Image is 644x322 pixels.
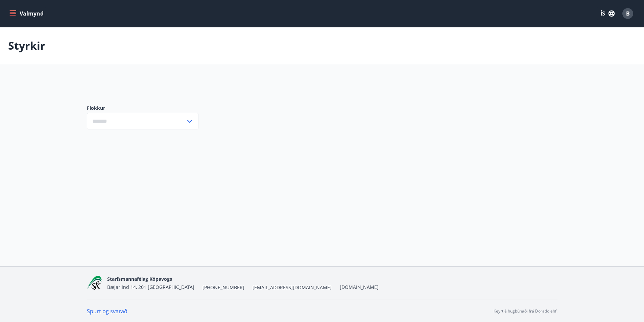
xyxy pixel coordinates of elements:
span: B [626,10,630,17]
button: ÍS [597,7,618,20]
span: [PHONE_NUMBER] [202,284,244,291]
span: Starfsmannafélag Kópavogs [107,276,172,282]
p: Styrkir [8,38,45,53]
label: Flokkur [87,105,198,112]
span: [EMAIL_ADDRESS][DOMAIN_NAME] [253,284,332,291]
span: Bæjarlind 14, 201 [GEOGRAPHIC_DATA] [107,284,194,290]
button: B [620,5,636,22]
button: menu [8,7,46,20]
p: Keyrt á hugbúnaði frá Dorado ehf. [494,308,557,314]
a: [DOMAIN_NAME] [340,284,379,290]
a: Spurt og svarað [87,307,127,315]
img: x5MjQkxwhnYn6YREZUTEa9Q4KsBUeQdWGts9Dj4O.png [87,276,102,290]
